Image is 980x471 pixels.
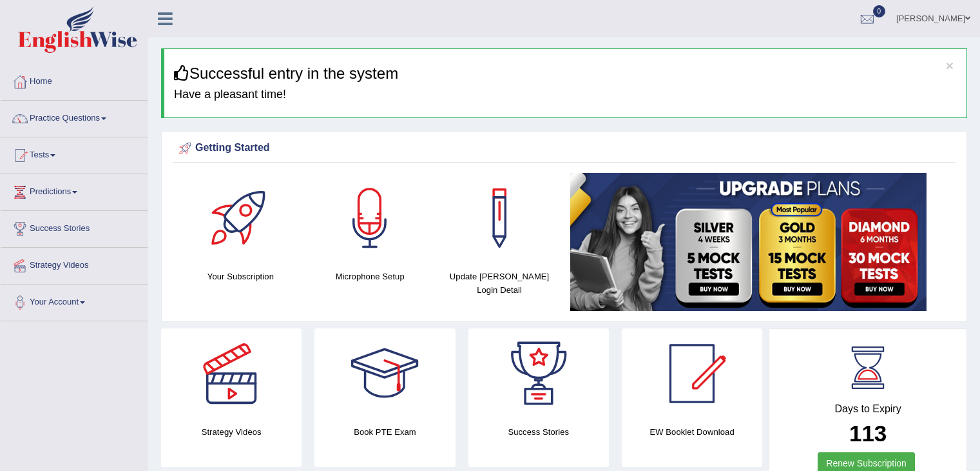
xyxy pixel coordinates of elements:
[161,425,302,439] h4: Strategy Videos
[1,174,148,206] a: Predictions
[622,425,762,439] h4: EW Booklet Download
[1,248,148,280] a: Strategy Videos
[946,59,954,72] button: ×
[182,270,299,283] h4: Your Subscription
[570,173,927,311] img: small5.jpg
[174,65,957,82] h3: Successful entry in the system
[1,137,148,170] a: Tests
[468,425,609,439] h4: Success Stories
[174,88,957,101] h4: Have a pleasant time!
[873,5,886,17] span: 0
[1,211,148,243] a: Success Stories
[783,403,952,415] h4: Days to Expiry
[312,270,428,283] h4: Microphone Setup
[1,64,148,96] a: Home
[314,425,455,439] h4: Book PTE Exam
[441,270,558,297] h4: Update [PERSON_NAME] Login Detail
[1,285,148,317] a: Your Account
[1,101,148,133] a: Practice Questions
[176,139,952,158] div: Getting Started
[849,421,887,446] b: 113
